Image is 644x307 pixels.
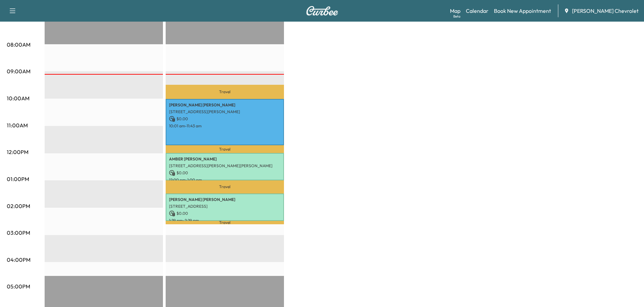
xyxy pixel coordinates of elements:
[7,202,30,210] p: 02:00PM
[166,180,284,194] p: Travel
[494,7,551,15] a: Book New Appointment
[169,123,281,129] p: 10:01 am - 11:43 am
[7,148,28,156] p: 12:00PM
[450,7,460,15] a: MapBeta
[572,7,639,15] span: [PERSON_NAME] Chevrolet
[169,218,281,223] p: 1:29 pm - 2:29 pm
[169,102,281,108] p: [PERSON_NAME] [PERSON_NAME]
[169,197,281,202] p: [PERSON_NAME] [PERSON_NAME]
[7,41,30,49] p: 08:00AM
[306,6,338,16] img: Curbee Logo
[7,121,28,129] p: 11:00AM
[169,109,281,114] p: [STREET_ADDRESS][PERSON_NAME]
[169,156,281,162] p: AMBER [PERSON_NAME]
[7,175,29,183] p: 01:00PM
[453,14,460,19] div: Beta
[7,282,30,290] p: 05:00PM
[7,67,30,75] p: 09:00AM
[166,145,284,153] p: Travel
[169,116,281,122] p: $ 0.00
[166,85,284,99] p: Travel
[7,229,30,237] p: 03:00PM
[169,163,281,169] p: [STREET_ADDRESS][PERSON_NAME][PERSON_NAME]
[7,256,30,264] p: 04:00PM
[169,177,281,183] p: 12:00 pm - 1:00 pm
[169,210,281,216] p: $ 0.00
[466,7,488,15] a: Calendar
[7,94,29,102] p: 10:00AM
[166,221,284,225] p: Travel
[169,170,281,176] p: $ 0.00
[169,204,281,209] p: [STREET_ADDRESS]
